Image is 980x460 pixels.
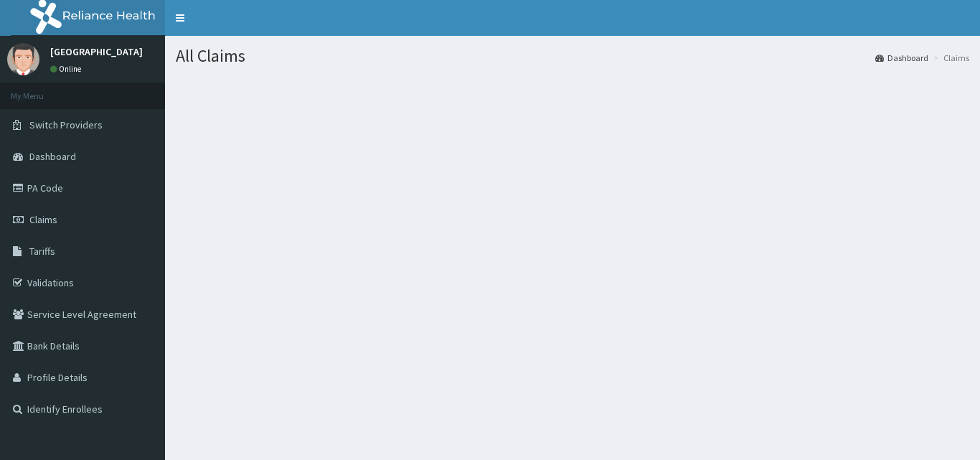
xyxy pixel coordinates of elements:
[930,52,969,64] li: Claims
[50,47,143,57] p: [GEOGRAPHIC_DATA]
[50,64,85,74] a: Online
[29,245,55,258] span: Tariffs
[29,150,76,163] span: Dashboard
[29,213,57,226] span: Claims
[7,43,39,75] img: User Image
[875,52,928,64] a: Dashboard
[176,47,969,65] h1: All Claims
[29,118,103,131] span: Switch Providers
